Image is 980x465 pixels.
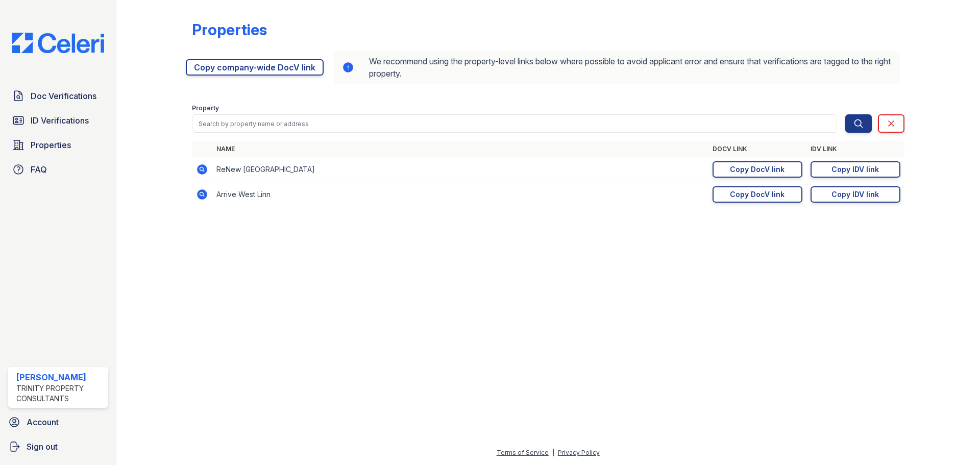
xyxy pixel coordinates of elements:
[31,90,96,102] span: Doc Verifications
[31,114,89,127] span: ID Verifications
[27,416,59,428] span: Account
[186,59,324,76] a: Copy company-wide DocV link
[713,161,802,178] a: Copy DocV link
[31,139,71,151] span: Properties
[16,383,104,404] div: Trinity Property Consultants
[31,163,47,176] span: FAQ
[811,161,900,178] a: Copy IDV link
[16,371,104,383] div: [PERSON_NAME]
[730,189,785,200] div: Copy DocV link
[192,20,267,39] div: Properties
[8,86,108,106] a: Doc Verifications
[831,189,879,200] div: Copy IDV link
[212,182,708,207] td: Arrive West Linn
[8,159,108,180] a: FAQ
[8,135,108,155] a: Properties
[497,449,549,456] a: Terms of Service
[811,186,900,203] a: Copy IDV link
[806,141,904,157] th: IDV Link
[831,164,879,175] div: Copy IDV link
[730,164,785,175] div: Copy DocV link
[192,104,219,112] label: Property
[212,141,708,157] th: Name
[708,141,806,157] th: DocV Link
[8,110,108,131] a: ID Verifications
[27,440,58,453] span: Sign out
[558,449,600,456] a: Privacy Policy
[192,114,837,133] input: Search by property name or address
[4,33,112,53] img: CE_Logo_Blue-a8612792a0a2168367f1c8372b55b34899dd931a85d93a1a3d3e32e68fde9ad4.png
[212,157,708,182] td: ReNew [GEOGRAPHIC_DATA]
[334,51,900,84] div: We recommend using the property-level links below where possible to avoid applicant error and ens...
[713,186,802,203] a: Copy DocV link
[552,449,554,456] div: |
[4,412,112,432] a: Account
[4,436,112,457] a: Sign out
